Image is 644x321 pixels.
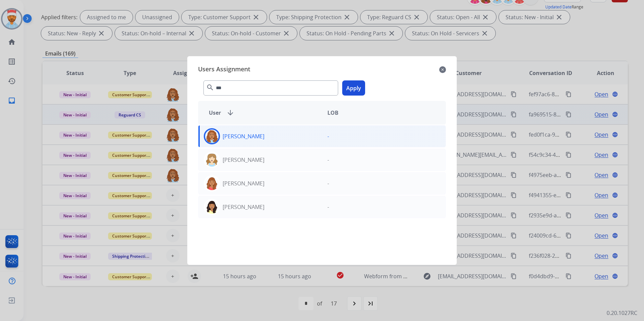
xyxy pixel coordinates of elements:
div: User [203,109,322,117]
mat-icon: search [206,83,214,92]
mat-icon: arrow_downward [226,109,234,117]
span: Users Assignment [198,64,250,75]
p: - [327,156,329,164]
p: [PERSON_NAME] [223,156,264,164]
span: LOB [327,109,339,117]
p: [PERSON_NAME] [223,203,264,211]
mat-icon: close [439,66,446,74]
p: [PERSON_NAME] [223,179,264,187]
p: [PERSON_NAME] [223,132,264,140]
p: - [327,179,329,187]
p: - [327,203,329,211]
p: - [327,132,329,140]
button: Apply [342,80,365,96]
